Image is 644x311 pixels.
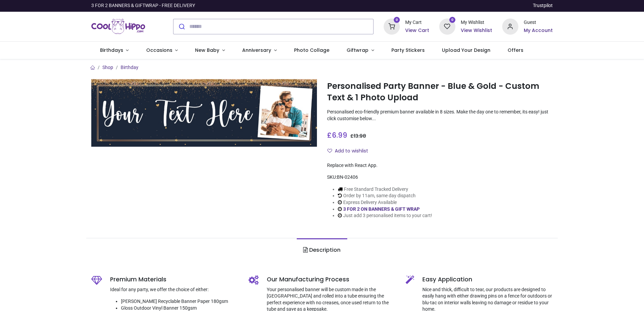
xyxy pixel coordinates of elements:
h5: Easy Application [422,275,553,284]
img: Cool Hippo [91,17,145,36]
a: Description [297,238,347,262]
span: Anniversary [242,47,271,54]
div: 3 FOR 2 BANNERS & GIFTWRAP - FREE DELIVERY [91,2,195,9]
button: Add to wishlistAdd to wishlist [327,145,374,157]
span: BN-02406 [337,174,358,180]
span: Birthdays [100,47,123,54]
p: Ideal for any party, we offer the choice of either: [110,286,238,293]
a: 0 [384,23,400,29]
sup: 0 [449,17,456,23]
li: Express Delivery Available [338,199,432,206]
div: Guest [524,19,553,26]
img: Personalised Party Banner - Blue & Gold - Custom Text & 1 Photo Upload [91,79,317,147]
span: Giftwrap [347,47,368,54]
span: Offers [508,47,523,54]
a: New Baby [187,42,234,59]
a: 3 FOR 2 ON BANNERS & GIFT WRAP [343,206,420,212]
span: 13.98 [354,133,366,139]
div: Replace with React App. [327,162,553,169]
li: Order by 11am, same day dispatch [338,193,432,199]
li: Just add 3 personalised items to your cart! [338,212,432,219]
span: Upload Your Design [442,47,490,54]
a: View Cart [405,27,429,34]
h1: Personalised Party Banner - Blue & Gold - Custom Text & 1 Photo Upload [327,80,553,104]
span: New Baby [195,47,219,54]
span: Photo Collage [294,47,329,54]
a: Birthday [121,65,138,70]
h5: Premium Materials [110,275,238,284]
a: Birthdays [91,42,137,59]
li: [PERSON_NAME] Recyclable Banner Paper 180gsm [121,298,238,305]
a: Anniversary [233,42,285,59]
div: My Wishlist [461,19,492,26]
a: Giftwrap [338,42,383,59]
a: 0 [439,23,455,29]
span: £ [327,130,347,140]
i: Add to wishlist [327,148,332,153]
a: Occasions [137,42,187,59]
span: £ [350,133,366,139]
p: Personalised eco-friendly premium banner available in 8 sizes. Make the day one to remember, its ... [327,109,553,122]
span: Occasions [146,47,172,54]
sup: 0 [394,17,400,23]
span: Party Stickers [391,47,425,54]
button: Submit [173,19,189,34]
div: My Cart [405,19,429,26]
a: Shop [102,65,113,70]
a: View Wishlist [461,27,492,34]
a: Logo of Cool Hippo [91,17,145,36]
a: Trustpilot [533,2,553,9]
div: SKU: [327,174,553,181]
li: Free Standard Tracked Delivery [338,186,432,193]
h5: Our Manufacturing Process [267,275,396,284]
a: My Account [524,27,553,34]
span: 6.99 [332,130,347,140]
